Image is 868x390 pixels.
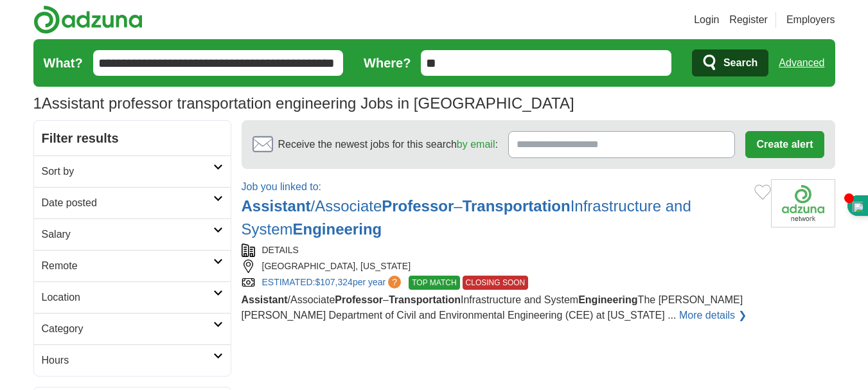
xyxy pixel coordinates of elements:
[315,277,352,287] span: $107,324
[42,227,213,242] h2: Salary
[364,53,411,73] label: Where?
[278,137,498,152] span: Receive the newest jobs for this search :
[242,197,691,238] a: Assistant/AssociateProfessor–TransportationInfrastructure and SystemEngineering
[692,49,768,76] button: Search
[34,250,231,281] a: Remote
[457,139,495,150] a: by email
[242,197,311,215] strong: Assistant
[242,294,288,305] strong: Assistant
[242,244,771,257] div: DETAILS
[33,92,42,115] span: 1
[262,276,404,290] a: ESTIMATED:$107,324per year?
[786,12,835,28] a: Employers
[242,294,743,321] span: /Associate – Infrastructure and System The [PERSON_NAME] [PERSON_NAME] Department of Civil and En...
[679,308,747,323] a: More details ❯
[335,294,383,305] strong: Professor
[42,164,213,179] h2: Sort by
[33,94,574,112] h1: Assistant professor transportation engineering Jobs in [GEOGRAPHIC_DATA]
[242,260,771,273] div: [GEOGRAPHIC_DATA], [US_STATE]
[34,121,231,155] h2: Filter results
[779,50,824,76] a: Advanced
[694,12,719,28] a: Login
[34,281,231,313] a: Location
[382,197,454,215] strong: Professor
[723,50,757,76] span: Search
[42,353,213,368] h2: Hours
[242,179,744,195] p: Job you linked to:
[578,294,637,305] strong: Engineering
[44,53,83,73] label: What?
[34,344,231,376] a: Hours
[34,187,231,218] a: Date posted
[754,184,771,200] button: Add to favorite jobs
[42,258,213,274] h2: Remote
[34,313,231,344] a: Category
[729,12,768,28] a: Register
[33,5,143,34] img: Adzuna logo
[42,290,213,305] h2: Location
[388,276,401,288] span: ?
[771,179,835,227] img: Company logo
[389,294,461,305] strong: Transportation
[463,276,529,290] span: CLOSING SOON
[745,131,824,158] button: Create alert
[463,197,571,215] strong: Transportation
[409,276,459,290] span: TOP MATCH
[34,155,231,187] a: Sort by
[42,195,213,211] h2: Date posted
[42,321,213,337] h2: Category
[34,218,231,250] a: Salary
[293,220,382,238] strong: Engineering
